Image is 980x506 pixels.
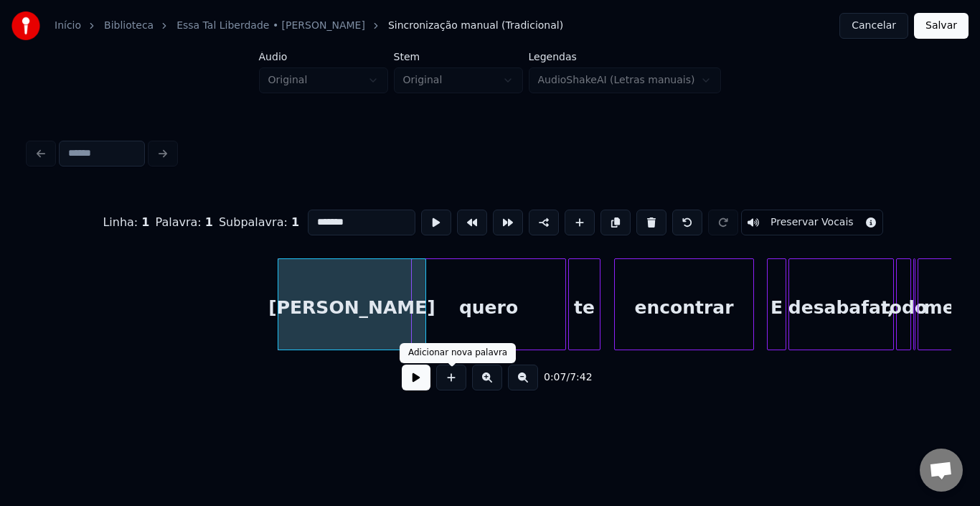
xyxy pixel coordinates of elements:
[11,11,40,40] img: youka
[839,13,908,39] button: Cancelar
[741,210,883,235] button: Toggle
[394,52,523,62] label: Stem
[219,214,299,231] div: Subpalavra :
[914,13,969,39] button: Salvar
[570,370,592,385] span: 7:42
[141,215,149,229] span: 1
[544,370,578,385] div: /
[529,52,722,62] label: Legendas
[291,215,299,229] span: 1
[55,19,81,33] a: Início
[388,19,563,33] span: Sincronização manual (Tradicional)
[544,370,566,385] span: 0:07
[55,19,563,33] nav: breadcrumb
[920,449,963,492] a: Bate-papo aberto
[205,215,213,229] span: 1
[104,19,154,33] a: Biblioteca
[155,214,212,231] div: Palavra :
[408,347,507,359] div: Adicionar nova palavra
[259,52,388,62] label: Áudio
[103,214,149,231] div: Linha :
[176,19,365,33] a: Essa Tal Liberdade • [PERSON_NAME]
